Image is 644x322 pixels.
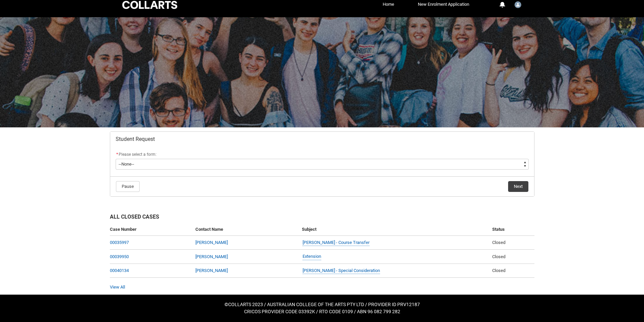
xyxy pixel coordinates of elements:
[490,223,534,236] th: Status
[116,181,140,192] button: Pause
[303,253,321,260] a: Extension
[116,136,155,143] span: Student Request
[110,223,193,236] th: Case Number
[110,268,129,273] a: 00040134
[110,240,129,245] a: 00035997
[195,240,228,245] a: [PERSON_NAME]
[193,223,299,236] th: Contact Name
[515,1,521,8] img: Student.ltran.20252814
[492,254,505,259] span: Closed
[116,152,118,157] abbr: required
[303,267,380,274] a: [PERSON_NAME] - Special Consideration
[299,223,490,236] th: Subject
[303,239,369,246] a: [PERSON_NAME] - Course Transfer
[110,284,125,290] a: View All Cases
[195,268,228,273] a: [PERSON_NAME]
[110,131,534,197] article: Redu_Student_Request flow
[508,181,528,192] button: Next
[492,240,505,245] span: Closed
[110,254,129,259] a: 00039950
[110,213,534,223] h2: All Closed Cases
[195,254,228,259] a: [PERSON_NAME]
[492,268,505,273] span: Closed
[119,152,157,157] span: Please select a form:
